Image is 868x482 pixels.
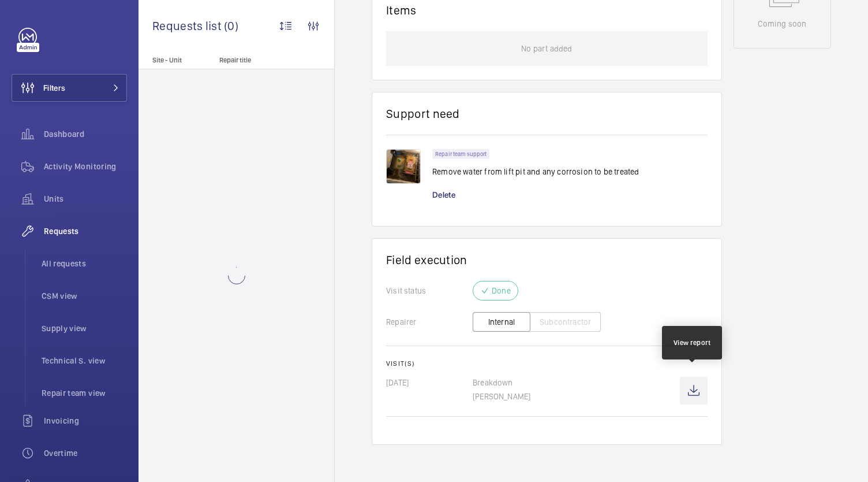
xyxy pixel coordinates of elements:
p: Repair team support [435,152,487,156]
span: Requests list [152,18,224,33]
span: Invoicing [44,415,127,427]
span: Units [44,193,127,205]
p: Remove water from lift pit and any corrosion to be treated [432,166,639,177]
button: Subcontractor [530,312,601,332]
p: Repair title [219,56,295,64]
span: Dashboard [44,128,127,140]
div: Delete [432,189,467,201]
img: 1745573827883-1b867174-1d45-4517-ae58-6b0f942bbb18 [386,149,421,184]
div: View report [674,338,711,348]
span: Requests [44,225,127,237]
span: All requests [42,258,127,269]
h1: Support need [386,106,460,121]
p: Breakdown [473,377,680,388]
h1: Field execution [386,253,708,267]
button: Filters [12,74,127,102]
h1: Items [386,3,417,17]
span: Filters [43,82,65,94]
p: Site - Unit [139,56,215,64]
p: [DATE] [386,377,473,388]
span: Technical S. view [42,355,127,366]
p: [PERSON_NAME] [473,391,680,402]
p: No part added [521,31,572,66]
p: Done [492,285,511,296]
span: Supply view [42,322,127,334]
h2: Visit(s) [386,359,708,368]
p: Coming soon [758,18,806,29]
span: CSM view [42,290,127,302]
span: Repair team view [42,387,127,399]
button: Internal [473,312,530,332]
span: Overtime [44,447,127,459]
span: Activity Monitoring [44,161,127,172]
